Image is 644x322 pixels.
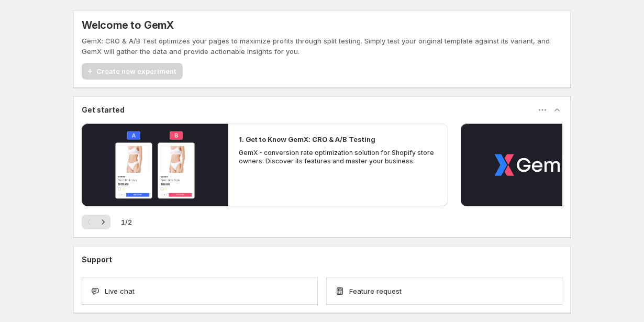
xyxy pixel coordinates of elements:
[239,134,375,145] h2: 1. Get to Know GemX: CRO & A/B Testing
[82,19,174,31] h5: Welcome to GemX
[105,286,135,296] span: Live chat
[82,36,562,57] p: GemX: CRO & A/B Test optimizes your pages to maximize profits through split testing. Simply test ...
[239,149,438,165] p: GemX - conversion rate optimization solution for Shopify store owners. Discover its features and ...
[82,254,112,265] h3: Support
[82,105,125,115] h3: Get started
[121,217,132,227] span: 1 / 2
[349,286,402,296] span: Feature request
